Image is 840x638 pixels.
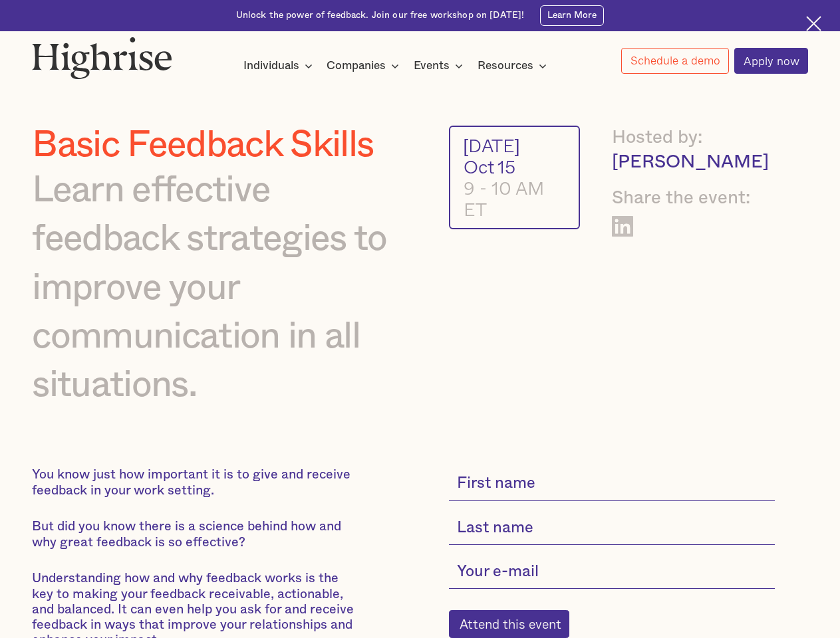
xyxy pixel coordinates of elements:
[478,58,551,74] div: Resources
[236,9,525,22] div: Unlock the power of feedback. Join our free workshop on [DATE]!
[449,467,775,501] input: First name
[327,58,386,74] div: Companies
[478,58,533,74] div: Resources
[540,5,604,26] a: Learn More
[449,512,775,546] input: Last name
[32,126,414,166] h1: Basic Feedback Skills
[243,58,299,74] div: Individuals
[414,58,467,74] div: Events
[449,610,570,638] input: Attend this event
[449,556,775,589] input: Your e-mail
[464,135,566,156] div: [DATE]
[464,156,495,177] div: Oct
[621,48,729,74] a: Schedule a demo
[612,216,633,237] a: Share on LinkedIn
[612,150,775,175] div: [PERSON_NAME]
[32,467,354,498] p: You know just how important it is to give and receive feedback in your work setting.
[327,58,403,74] div: Companies
[464,177,566,220] div: 9 - 10 AM ET
[32,166,414,410] div: Learn effective feedback strategies to improve your communication in all situations.
[32,519,354,550] p: But did you know there is a science behind how and why great feedback is so effective?
[449,467,775,637] form: current-single-event-subscribe-form
[734,48,808,74] a: Apply now
[414,58,450,74] div: Events
[243,58,317,74] div: Individuals
[32,37,172,79] img: Highrise logo
[612,126,775,150] div: Hosted by:
[497,156,515,177] div: 15
[806,16,821,31] img: Cross icon
[612,186,775,211] div: Share the event:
